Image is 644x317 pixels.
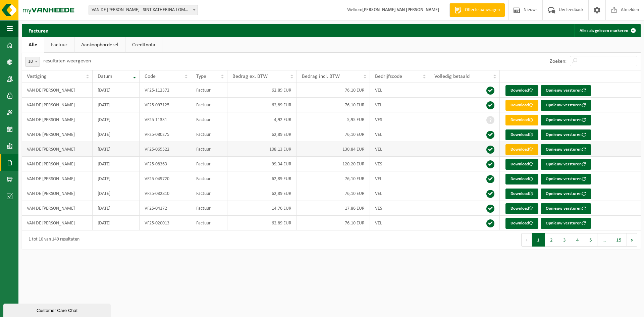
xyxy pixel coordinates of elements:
[145,74,156,79] span: Code
[505,85,538,96] a: Download
[297,112,370,127] td: 5,95 EUR
[140,98,191,112] td: VF25-097125
[505,189,538,199] a: Download
[611,233,627,247] button: 15
[505,144,538,155] a: Download
[232,74,268,79] span: Bedrag ex. BTW
[297,216,370,230] td: 76,10 EUR
[93,112,140,127] td: [DATE]
[196,74,206,79] span: Type
[25,57,40,66] span: 10
[98,74,112,79] span: Datum
[297,83,370,98] td: 76,10 EUR
[297,171,370,186] td: 76,10 EUR
[505,159,538,170] a: Download
[93,83,140,98] td: [DATE]
[297,98,370,112] td: 76,10 EUR
[541,100,591,111] button: Opnieuw versturen
[44,37,74,53] a: Factuur
[297,142,370,157] td: 130,84 EUR
[434,74,470,79] span: Volledig betaald
[93,216,140,230] td: [DATE]
[227,83,297,98] td: 62,89 EUR
[22,83,93,98] td: VAN DE [PERSON_NAME]
[505,218,538,229] a: Download
[627,233,637,247] button: Next
[370,112,429,127] td: VES
[140,127,191,142] td: VF25-080275
[93,142,140,157] td: [DATE]
[140,157,191,171] td: VF25-08363
[25,234,79,246] div: 1 tot 10 van 149 resultaten
[227,186,297,201] td: 62,89 EUR
[191,216,227,230] td: Factuur
[297,201,370,216] td: 17,86 EUR
[191,157,227,171] td: Factuur
[93,98,140,112] td: [DATE]
[191,127,227,142] td: Factuur
[25,57,40,67] span: 10
[43,58,91,64] label: resultaten weergeven
[463,7,501,13] span: Offerte aanvragen
[22,201,93,216] td: VAN DE [PERSON_NAME]
[74,37,125,53] a: Aankoopborderel
[93,127,140,142] td: [DATE]
[191,98,227,112] td: Factuur
[191,112,227,127] td: Factuur
[302,74,340,79] span: Bedrag incl. BTW
[297,186,370,201] td: 76,10 EUR
[93,201,140,216] td: [DATE]
[93,186,140,201] td: [DATE]
[22,24,55,37] h2: Facturen
[125,37,162,53] a: Creditnota
[227,171,297,186] td: 62,89 EUR
[505,129,538,140] a: Download
[140,201,191,216] td: VF25-04172
[449,3,505,17] a: Offerte aanvragen
[545,233,558,247] button: 2
[191,171,227,186] td: Factuur
[505,174,538,184] a: Download
[191,186,227,201] td: Factuur
[89,5,198,15] span: VAN DE PERRE PAUL - SINT-KATHERINA-LOMBEEK
[550,59,567,64] label: Zoeken:
[22,127,93,142] td: VAN DE [PERSON_NAME]
[140,142,191,157] td: VF25-065522
[505,203,538,214] a: Download
[140,171,191,186] td: VF25-049720
[22,216,93,230] td: VAN DE [PERSON_NAME]
[370,142,429,157] td: VEL
[227,112,297,127] td: 4,92 EUR
[584,233,597,247] button: 5
[574,24,640,37] button: Alles als gelezen markeren
[227,98,297,112] td: 62,89 EUR
[370,171,429,186] td: VEL
[22,171,93,186] td: VAN DE [PERSON_NAME]
[227,157,297,171] td: 99,34 EUR
[541,218,591,229] button: Opnieuw versturen
[558,233,571,247] button: 3
[297,127,370,142] td: 76,10 EUR
[370,201,429,216] td: VES
[541,203,591,214] button: Opnieuw versturen
[22,98,93,112] td: VAN DE [PERSON_NAME]
[227,201,297,216] td: 14,76 EUR
[27,74,47,79] span: Vestiging
[532,233,545,247] button: 1
[93,157,140,171] td: [DATE]
[597,233,611,247] span: …
[140,83,191,98] td: VF25-112372
[3,302,112,317] iframe: chat widget
[362,7,439,12] strong: [PERSON_NAME] VAN [PERSON_NAME]
[370,216,429,230] td: VEL
[297,157,370,171] td: 120,20 EUR
[521,233,532,247] button: Previous
[140,216,191,230] td: VF25-020013
[22,186,93,201] td: VAN DE [PERSON_NAME]
[541,189,591,199] button: Opnieuw versturen
[227,127,297,142] td: 62,89 EUR
[22,142,93,157] td: VAN DE [PERSON_NAME]
[191,142,227,157] td: Factuur
[541,144,591,155] button: Opnieuw versturen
